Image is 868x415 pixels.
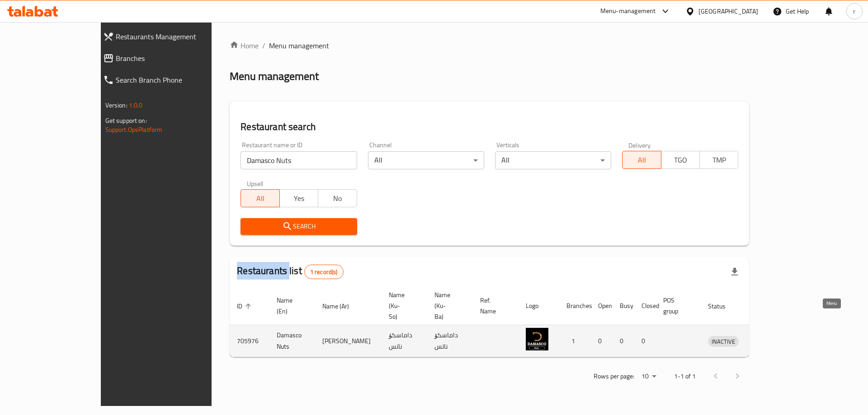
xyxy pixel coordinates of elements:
th: Branches [559,287,591,325]
label: Delivery [628,142,651,148]
td: داماسکۆ ناتس [382,325,427,357]
div: All [368,151,484,169]
img: Damasco Nuts [526,328,548,350]
td: 1 [559,325,591,357]
th: Closed [634,287,656,325]
h2: Restaurants list [237,264,343,279]
nav: breadcrumb [230,40,749,51]
span: Restaurants Management [116,31,239,42]
span: TMP [703,154,735,167]
td: 705976 [230,325,269,357]
button: All [241,189,279,207]
span: All [626,154,657,167]
span: Ref. Name [480,295,508,317]
h2: Menu management [230,69,319,84]
span: POS group [663,295,690,317]
p: 1-1 of 1 [674,371,696,382]
div: [GEOGRAPHIC_DATA] [698,6,758,16]
button: Search [241,218,357,235]
span: 1 record(s) [305,268,343,276]
td: [PERSON_NAME] [315,325,382,357]
p: Rows per page: [594,371,634,382]
td: 0 [634,325,656,357]
span: Yes [283,192,315,205]
button: Yes [279,189,318,207]
input: Search for restaurant name or ID.. [241,151,357,169]
a: Branches [96,47,246,69]
a: Restaurants Management [96,26,246,47]
span: TGO [665,154,696,167]
div: All [495,151,611,169]
span: Get support on: [105,115,147,126]
span: r [853,6,855,16]
div: Total records count [304,265,344,279]
span: Menu management [269,40,329,51]
button: All [622,151,661,169]
td: 0 [613,325,634,357]
span: Search Branch Phone [116,75,239,85]
td: Damasco Nuts [269,325,315,357]
span: Name (Ku-Ba) [434,289,462,322]
span: Name (En) [277,295,304,317]
td: داماسکۆ ناتس [427,325,473,357]
button: No [318,189,357,207]
label: Upsell [247,180,264,187]
span: Status [708,301,737,312]
a: Search Branch Phone [96,69,246,91]
span: Version: [105,99,127,111]
table: enhanced table [230,287,781,357]
div: Rows per page: [638,370,660,383]
a: Support.OpsPlatform [105,124,163,135]
span: Name (Ku-So) [389,289,416,322]
span: All [245,192,276,205]
button: TMP [699,151,738,169]
span: INACTIVE [708,336,739,347]
div: Export file [724,261,745,283]
button: TGO [661,151,700,169]
span: 1.0.0 [129,99,143,111]
li: / [262,40,265,51]
span: No [322,192,353,205]
h2: Restaurant search [241,120,738,134]
span: Search [248,221,349,232]
span: Name (Ar) [322,301,361,312]
th: Busy [613,287,634,325]
div: Menu-management [600,6,656,17]
th: Logo [519,287,559,325]
span: ID [237,301,254,312]
th: Open [591,287,613,325]
span: Branches [116,53,239,64]
td: 0 [591,325,613,357]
